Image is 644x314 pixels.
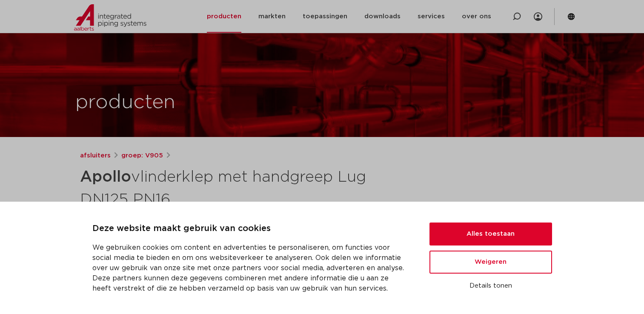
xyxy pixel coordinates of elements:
a: afsluiters [80,151,111,161]
p: We gebruiken cookies om content en advertenties te personaliseren, om functies voor social media ... [92,243,409,294]
strong: Apollo [80,169,131,185]
h1: producten [75,89,175,116]
button: Details tonen [429,279,552,293]
h1: vlinderklep met handgreep Lug DN125 PN16 [80,164,400,210]
p: Deze website maakt gebruik van cookies [92,222,409,236]
a: groep: V905 [121,151,163,161]
button: Alles toestaan [429,223,552,245]
button: Weigeren [429,251,552,274]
